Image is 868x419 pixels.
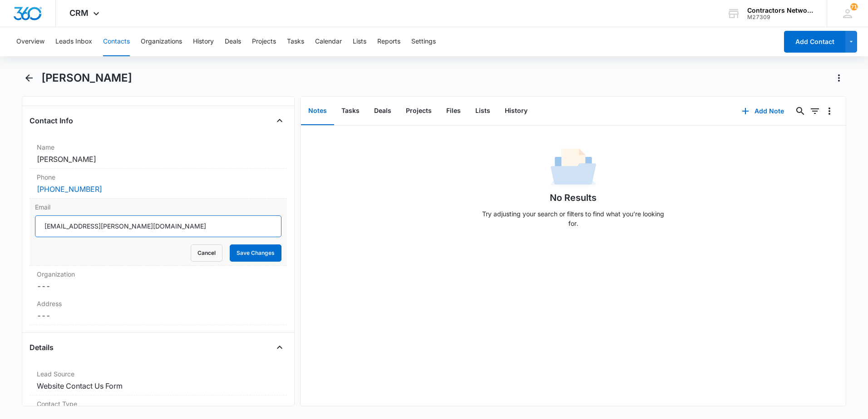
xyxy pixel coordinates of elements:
button: Calendar [315,27,342,56]
label: Contact Type [37,399,280,409]
span: CRM [69,8,89,18]
div: Name[PERSON_NAME] [30,139,287,169]
dd: --- [37,310,280,321]
dd: --- [37,281,280,292]
button: Actions [832,71,846,85]
button: Save Changes [230,244,281,262]
div: Phone[PHONE_NUMBER] [30,169,287,199]
button: Add Note [733,100,793,122]
label: Organization [37,269,280,279]
button: Close [272,340,287,355]
img: No Data [551,146,596,191]
label: Address [37,299,280,308]
button: Files [439,97,468,125]
label: Email [35,202,281,212]
dd: Website Contact Us Form [37,380,280,391]
input: Email [35,215,281,237]
button: Cancel [191,244,222,262]
button: Close [272,113,287,128]
button: History [498,97,535,125]
label: Name [37,142,280,152]
a: [PHONE_NUMBER] [37,184,102,195]
div: Lead SourceWebsite Contact Us Form [30,365,287,395]
button: Filters [808,104,822,118]
h4: Details [30,342,54,353]
label: Phone [37,172,280,182]
label: Lead Source [37,369,280,379]
button: Projects [252,27,276,56]
div: account name [747,7,814,14]
button: Deals [367,97,399,125]
button: Projects [399,97,439,125]
button: Notes [301,97,334,125]
button: Contacts [103,27,130,56]
p: Try adjusting your search or filters to find what you’re looking for. [478,209,669,228]
dd: [PERSON_NAME] [37,154,280,165]
button: Overview [16,27,44,56]
button: Lists [353,27,366,56]
button: Search... [793,104,808,118]
div: Address--- [30,295,287,325]
div: notifications count [850,3,858,10]
button: Leads Inbox [55,27,92,56]
button: Tasks [334,97,367,125]
h1: No Results [550,191,597,205]
button: Back [22,71,36,85]
button: Reports [377,27,400,56]
button: Organizations [141,27,182,56]
button: Settings [411,27,436,56]
button: History [193,27,214,56]
h4: Contact Info [30,115,73,126]
div: account id [747,14,814,20]
span: 71 [850,3,858,10]
h1: [PERSON_NAME] [41,71,132,85]
button: Overflow Menu [822,104,837,118]
button: Tasks [287,27,304,56]
button: Deals [225,27,241,56]
div: Organization--- [30,266,287,295]
button: Add Contact [784,31,845,53]
button: Lists [468,97,498,125]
